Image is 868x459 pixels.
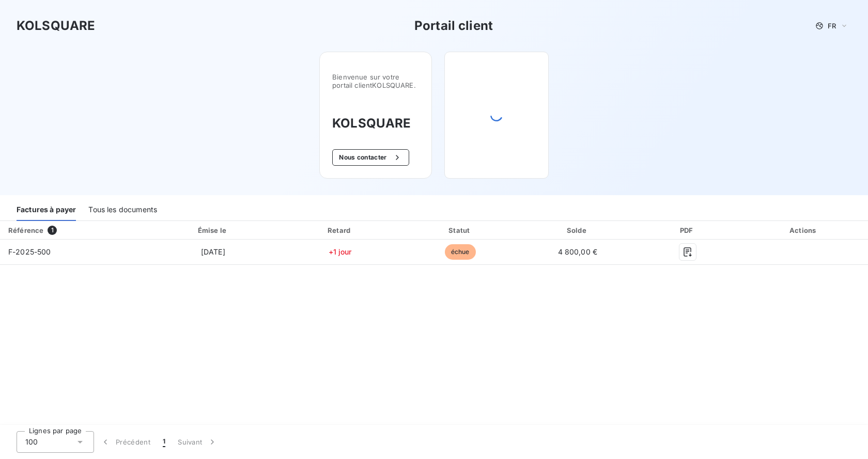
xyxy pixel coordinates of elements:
span: 1 [48,226,57,235]
div: Actions [741,225,866,235]
h3: KOLSQUARE [332,114,419,133]
div: Statut [403,225,518,235]
button: Précédent [94,431,157,453]
span: +1 jour [329,247,352,256]
button: Nous contacter [332,149,409,166]
span: [DATE] [201,247,225,256]
button: 1 [157,431,172,453]
div: Factures à payer [17,199,76,221]
span: 100 [25,437,38,447]
span: 1 [163,437,165,447]
div: Tous les documents [88,199,157,221]
span: échue [445,244,476,260]
div: Référence [8,226,43,234]
div: Émise le [149,225,277,235]
div: PDF [638,225,737,235]
span: Bienvenue sur votre portail client KOLSQUARE . [332,73,419,89]
h3: Portail client [414,17,493,35]
span: 4 800,00 € [558,247,598,256]
button: Suivant [172,431,224,453]
div: Solde [522,225,633,235]
div: Retard [281,225,398,235]
h3: KOLSQUARE [17,17,95,35]
span: F-2025-500 [8,247,51,256]
span: FR [828,22,836,30]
